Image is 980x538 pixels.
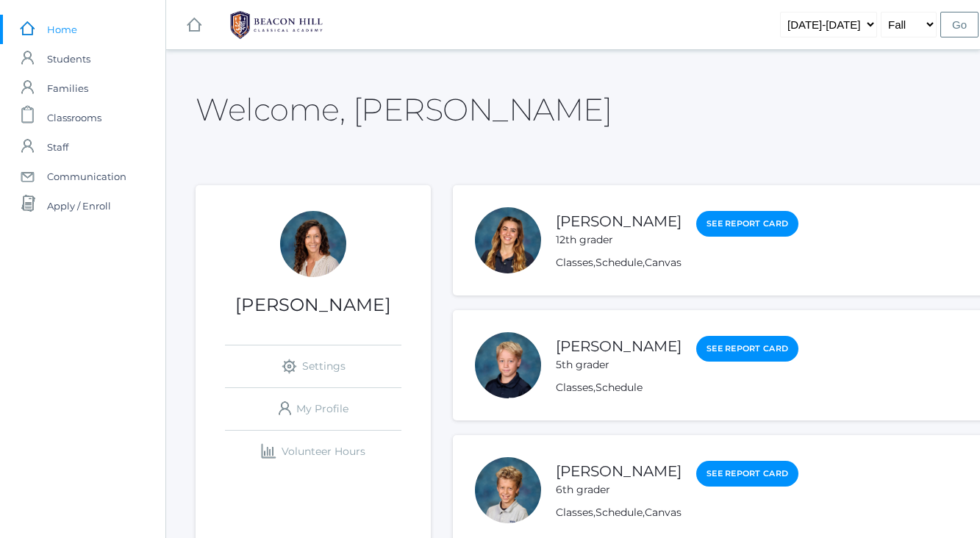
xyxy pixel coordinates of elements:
input: Go [940,12,979,37]
span: Families [47,73,88,103]
div: Elliot Burke [475,332,541,398]
a: Canvas [645,256,682,269]
a: Classes [556,381,593,394]
div: Calvin Burke [475,457,541,523]
a: Classes [556,256,593,269]
a: [PERSON_NAME] [556,462,682,480]
span: Staff [47,132,68,162]
a: Schedule [595,381,643,394]
a: See Report Card [696,336,798,362]
span: Communication [47,162,126,191]
a: Canvas [645,506,682,519]
a: Classes [556,506,593,519]
span: Classrooms [47,103,101,132]
span: Home [47,15,77,44]
div: Cari Burke [280,211,346,277]
img: 1_BHCALogos-05.png [221,7,332,43]
div: 6th grader [556,482,682,498]
a: See Report Card [696,211,798,237]
h2: Welcome, [PERSON_NAME] [196,93,612,126]
div: 5th grader [556,357,682,373]
a: See Report Card [696,461,798,487]
a: My Profile [225,388,401,430]
span: Students [47,44,90,73]
a: Schedule [595,256,643,269]
a: Volunteer Hours [225,431,401,473]
div: Ana Burke [475,207,541,273]
div: , [556,380,798,395]
a: Schedule [595,506,643,519]
div: , , [556,255,798,270]
h1: [PERSON_NAME] [196,295,431,315]
a: [PERSON_NAME] [556,212,682,230]
a: Settings [225,345,401,387]
div: 12th grader [556,232,682,248]
a: [PERSON_NAME] [556,337,682,355]
span: Apply / Enroll [47,191,111,220]
div: , , [556,505,798,520]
